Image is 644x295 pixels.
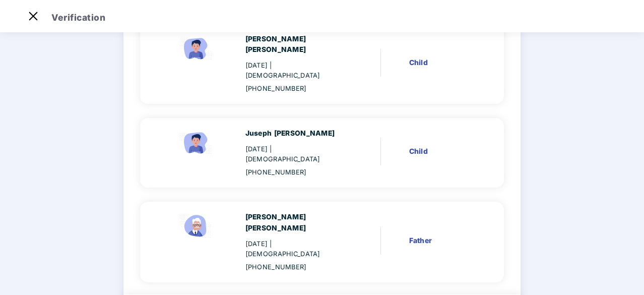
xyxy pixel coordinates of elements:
img: svg+xml;base64,PHN2ZyBpZD0iQ2hpbGRfbWFsZV9pY29uIiB4bWxucz0iaHR0cDovL3d3dy53My5vcmcvMjAwMC9zdmciIH... [176,34,216,62]
div: Child [409,57,474,68]
div: [PHONE_NUMBER] [245,84,343,94]
div: [DATE] [245,239,343,259]
div: [PERSON_NAME] [PERSON_NAME] [245,34,343,55]
img: svg+xml;base64,PHN2ZyBpZD0iRmF0aGVyX2ljb24iIHhtbG5zPSJodHRwOi8vd3d3LnczLm9yZy8yMDAwL3N2ZyIgeG1sbn... [176,212,216,240]
img: svg+xml;base64,PHN2ZyBpZD0iQ2hpbGRfbWFsZV9pY29uIiB4bWxucz0iaHR0cDovL3d3dy53My5vcmcvMjAwMC9zdmciIH... [176,128,216,156]
div: [DATE] [245,144,343,164]
div: [PERSON_NAME] [PERSON_NAME] [245,212,343,233]
div: [DATE] [245,61,343,81]
div: Juseph [PERSON_NAME] [245,128,343,139]
div: [PHONE_NUMBER] [245,167,343,178]
div: Child [409,146,474,157]
div: Father [409,235,474,246]
div: [PHONE_NUMBER] [245,262,343,272]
